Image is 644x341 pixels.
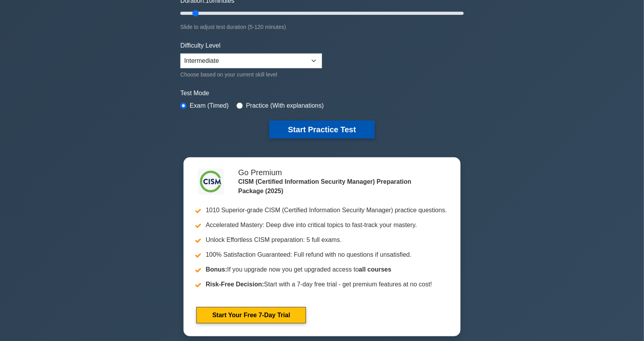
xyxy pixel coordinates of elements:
div: Slide to adjust test duration (5-120 minutes) [180,22,464,32]
label: Practice (With explanations) [246,101,324,110]
label: Exam (Timed) [190,101,229,110]
button: Start Practice Test [269,121,375,139]
a: Start Your Free 7-Day Trial [196,307,306,323]
label: Test Mode [180,89,464,98]
div: Choose based on your current skill level [180,70,322,79]
label: Difficulty Level [180,41,221,50]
